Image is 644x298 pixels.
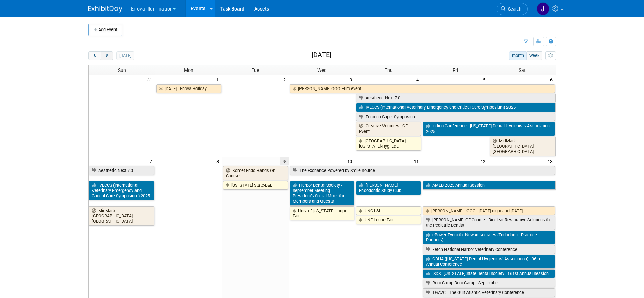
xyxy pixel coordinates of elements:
[89,166,154,175] a: Aesthetic Next 7.0
[356,113,555,121] a: Fontona Super Symposium
[526,51,542,60] button: week
[280,157,289,165] span: 9
[423,181,555,190] a: AMED 2025 Annual Session
[89,181,154,200] a: IVECCS (International Veterinary Emergency and Critical Care Symposium) 2025
[290,206,355,220] a: Univ. of [US_STATE]-Loupe Fair
[423,231,555,244] a: ePower Event for New Associates (Endodontic Practice Partners)
[290,84,555,93] a: [PERSON_NAME] OOO Euro event
[509,51,527,60] button: month
[147,75,155,84] span: 31
[423,245,555,254] a: Fetch National Harbor Veterinary Conference
[453,67,458,73] span: Fri
[490,137,555,156] a: MidMark - [GEOGRAPHIC_DATA], [GEOGRAPHIC_DATA]
[356,181,421,195] a: [PERSON_NAME] Endodontic Study Club
[423,255,555,269] a: GDHA ([US_STATE] Dental Hygienists’ Association) - 96th Annual Conference
[149,157,155,165] span: 7
[356,137,421,151] a: [GEOGRAPHIC_DATA][US_STATE]-Hyg. L&L
[223,166,288,180] a: Komet Endo Hands-On Course
[482,75,489,84] span: 5
[184,67,193,73] span: Mon
[223,181,288,190] a: [US_STATE] State-L&L
[480,157,489,165] span: 12
[416,75,422,84] span: 4
[101,51,113,60] button: next
[423,279,555,287] a: Root Camp Boot Camp - September
[156,84,221,93] a: [DATE] - Enova Holiday
[290,181,355,206] a: Harbor Dental Society - September Meeting - President’s Social Mixer for Members and Guests
[283,75,289,84] span: 2
[89,206,154,226] a: MidMark - [GEOGRAPHIC_DATA], [GEOGRAPHIC_DATA]
[423,206,555,215] a: [PERSON_NAME] - OOO - [DATE] night and [DATE]
[385,67,393,73] span: Thu
[423,288,555,297] a: TGAVC - The Gulf Atlantic Veterinary Conference
[216,157,222,165] span: 8
[312,51,331,59] h2: [DATE]
[519,67,526,73] span: Sat
[356,103,555,112] a: IVECCS (International Veterinary Emergency and Critical Care Symposium) 2025
[537,2,549,15] img: Jordyn Kaufer
[216,75,222,84] span: 1
[356,94,555,102] a: Aesthetic Next 7.0
[349,75,355,84] span: 3
[317,67,327,73] span: Wed
[116,51,134,60] button: [DATE]
[356,206,421,215] a: UNC-L&L
[423,269,555,278] a: ISDS - [US_STATE] State Dental Society - 161st Annual Session
[549,75,556,84] span: 6
[88,6,122,13] img: ExhibitDay
[423,122,555,136] a: Indigo Conference - [US_STATE] Dental Hygienists Association 2025
[252,67,259,73] span: Tue
[356,122,421,136] a: Creative Ventures - CE Event
[356,216,421,224] a: UNE-Loupe Fair
[413,157,422,165] span: 11
[290,166,555,175] a: The Exchance Powered by Smile Source
[347,157,355,165] span: 10
[88,24,122,36] button: Add Event
[497,3,528,15] a: Search
[88,51,101,60] button: prev
[545,51,556,60] button: myCustomButton
[547,157,556,165] span: 13
[548,54,553,58] i: Personalize Calendar
[118,67,126,73] span: Sun
[423,216,555,230] a: [PERSON_NAME] CE Course - Bioclear Restorative Solutions for the Pediatric Dentist
[506,6,521,12] span: Search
